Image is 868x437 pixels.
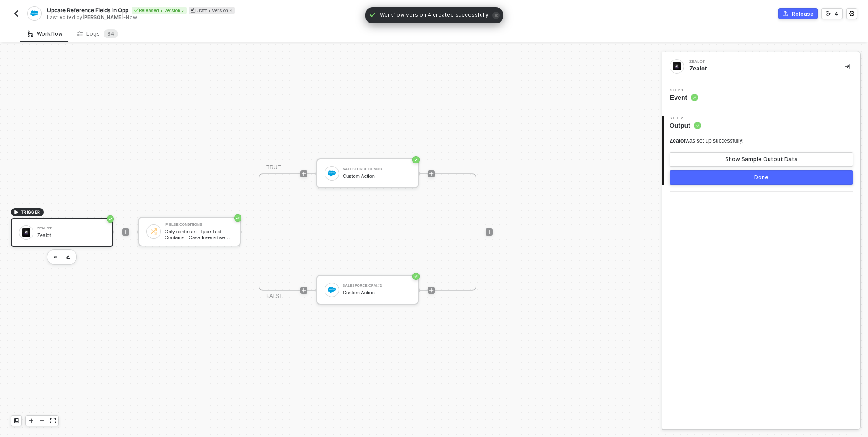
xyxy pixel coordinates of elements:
div: Last edited by - Now [47,14,433,21]
span: icon-play [429,171,434,177]
span: 3 [107,30,111,37]
img: integration-icon [30,9,38,18]
button: back [11,8,22,19]
span: icon-play [486,229,492,235]
img: icon [328,286,336,294]
div: Zealot [689,65,830,73]
div: Done [754,174,769,181]
img: edit-cred [66,255,70,259]
span: icon-success-page [412,156,420,163]
span: icon-success-page [234,214,241,222]
span: Update Reference Fields in Opp [47,6,128,14]
div: was set up successfully! [670,137,744,145]
img: back [13,10,20,17]
span: icon-expand [50,418,56,423]
span: icon-settings [849,11,854,16]
span: icon-success-page [107,215,114,223]
span: icon-close [492,12,500,19]
span: Step 1 [670,88,698,92]
div: Workflow [28,30,63,37]
span: [PERSON_NAME] [82,14,123,20]
button: edit-cred [50,251,61,262]
img: icon [150,228,158,236]
div: Logs [77,29,118,38]
span: Workflow version 4 created successfully [380,11,489,20]
img: integration-icon [673,62,681,70]
button: Release [778,8,818,19]
div: Zealot [37,227,105,230]
div: If-Else Conditions [165,223,232,227]
div: Release [792,10,814,18]
span: icon-play [28,418,34,423]
div: Only continue if Type Text Contains - Case Insensitive referenceID [165,229,232,240]
span: icon-play [429,288,434,293]
img: icon [22,228,30,237]
span: icon-commerce [783,11,788,16]
span: 4 [111,30,114,37]
span: icon-play [301,171,307,177]
div: TRUE [266,163,281,172]
div: Step 2Output Zealotwas set up successfully!Show Sample Output DataDone [662,116,860,185]
span: icon-edit [190,8,195,13]
div: Salesforce CRM #2 [343,284,410,288]
sup: 34 [104,29,118,38]
div: Zealot [37,232,105,238]
img: icon [328,169,336,177]
span: Event [670,93,698,102]
span: Step 2 [670,116,701,120]
div: 4 [835,10,839,18]
div: Show Sample Output Data [725,156,797,163]
div: Custom Action [343,290,410,296]
button: 4 [821,8,843,19]
span: icon-minus [39,418,45,423]
div: Draft • Version 4 [189,7,235,14]
div: Salesforce CRM #3 [343,167,410,171]
div: Custom Action [343,173,410,179]
span: icon-play [14,209,19,215]
div: FALSE [266,292,283,301]
span: icon-check [369,11,376,19]
button: edit-cred [63,251,74,262]
span: icon-play [123,229,128,235]
span: Output [670,121,701,130]
div: Zealot [689,60,825,64]
span: icon-collapse-right [845,64,850,69]
button: Show Sample Output Data [670,152,853,167]
div: Released • Version 3 [132,7,187,14]
button: Done [670,170,853,185]
img: edit-cred [54,256,57,259]
span: icon-success-page [412,273,420,280]
span: icon-play [301,288,307,293]
span: Zealot [670,138,685,144]
div: Step 1Event [662,88,860,102]
span: icon-versioning [826,11,831,16]
span: TRIGGER [21,209,40,216]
